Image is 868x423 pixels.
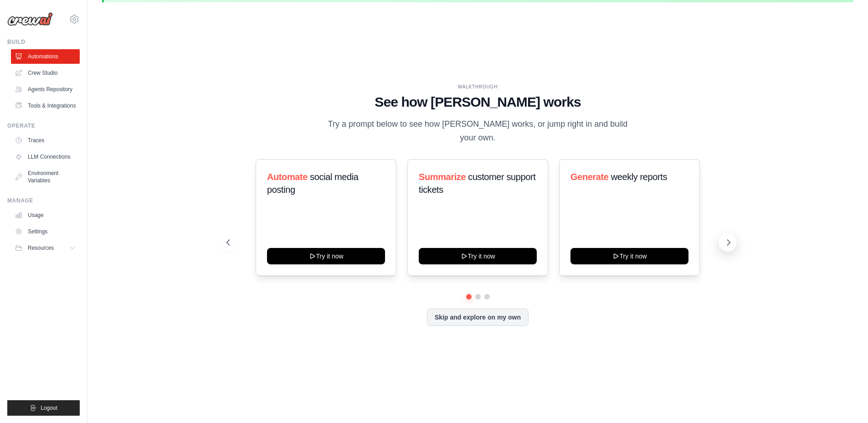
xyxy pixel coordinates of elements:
span: social media posting [267,172,359,195]
span: Generate [570,172,609,182]
a: LLM Connections [11,150,80,164]
div: Build [7,38,80,46]
a: Usage [11,208,80,222]
a: Environment Variables [11,166,80,188]
iframe: Chat Widget [822,379,868,423]
p: Try a prompt below to see how [PERSON_NAME] works, or jump right in and build your own. [325,118,631,144]
span: Resources [28,244,54,252]
span: weekly reports [611,172,667,182]
a: Tools & Integrations [11,98,80,113]
span: Summarize [419,172,466,182]
img: Logo [7,12,53,26]
button: Logout [7,400,80,416]
span: Logout [41,404,57,412]
div: Operate [7,122,80,129]
a: Traces [11,133,80,148]
button: Try it now [267,248,385,264]
div: WALKTHROUGH [226,83,729,90]
button: Try it now [419,248,537,264]
span: customer support tickets [419,172,535,195]
h1: See how [PERSON_NAME] works [226,94,729,110]
a: Automations [11,49,80,64]
a: Crew Studio [11,66,80,80]
button: Try it now [570,248,688,264]
span: Automate [267,172,308,182]
div: Manage [7,197,80,204]
a: Settings [11,224,80,239]
button: Resources [11,241,80,255]
button: Skip and explore on my own [427,309,529,326]
a: Agents Repository [11,82,80,97]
